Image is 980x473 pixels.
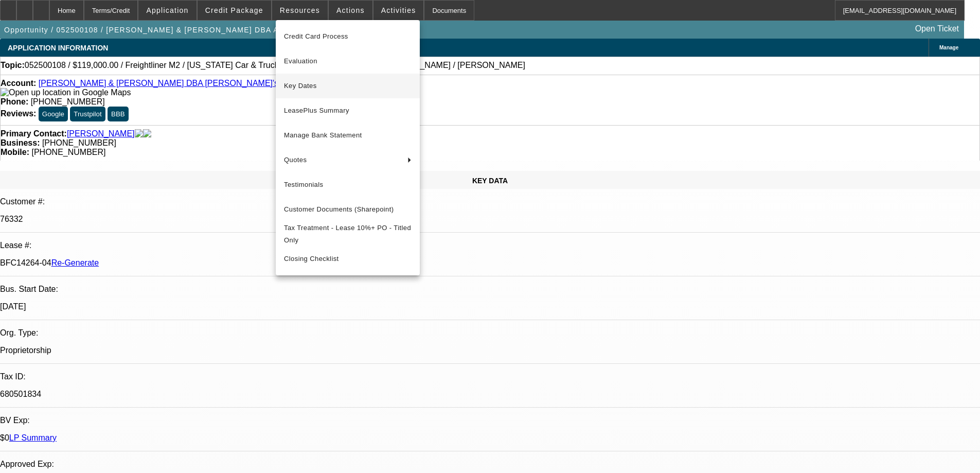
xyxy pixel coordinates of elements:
span: Key Dates [284,80,412,92]
span: Credit Card Process [284,30,412,43]
span: Testimonials [284,179,412,191]
span: Quotes [284,154,399,166]
span: Evaluation [284,55,412,67]
span: Customer Documents (Sharepoint) [284,203,412,216]
span: Tax Treatment - Lease 10%+ PO - Titled Only [284,222,412,247]
span: Closing Checklist [284,255,339,262]
span: Manage Bank Statement [284,129,412,142]
span: LeasePlus Summary [284,104,412,117]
